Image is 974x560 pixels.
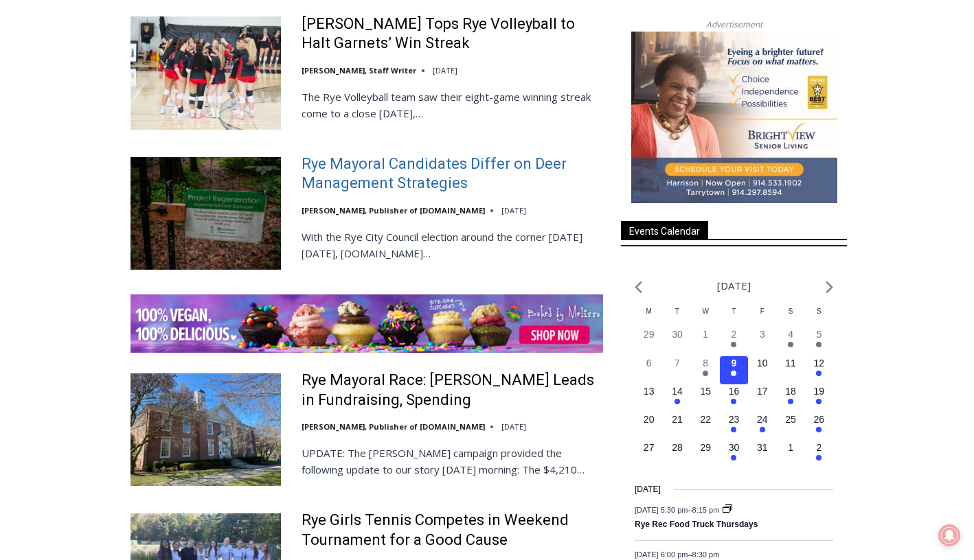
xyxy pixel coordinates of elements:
[144,40,199,113] div: Co-sponsored by Westchester County Parks
[748,327,776,355] button: 3
[675,358,680,369] time: 7
[776,441,804,469] button: 1
[1,1,137,137] img: s_800_29ca6ca9-f6cc-433c-a631-14f6620ca39b.jpeg
[692,412,720,441] button: 22
[703,358,708,369] time: 8
[672,386,683,397] time: 14
[720,441,748,469] button: 30 Has events
[501,205,526,215] time: [DATE]
[720,306,748,327] div: Thursday
[302,65,416,75] a: [PERSON_NAME], Staff Writer
[433,65,457,75] time: [DATE]
[748,441,776,469] button: 31
[757,386,768,397] time: 17
[788,342,793,347] em: Has events
[760,307,765,315] span: F
[302,421,485,432] a: [PERSON_NAME], Publisher of [DOMAIN_NAME]
[144,116,150,130] div: 1
[347,1,649,133] div: "At the 10am stand-up meeting, each intern gets a chance to take [PERSON_NAME] and the other inte...
[692,506,720,514] span: 8:15 pm
[131,157,281,270] img: Rye Mayoral Candidates Differ on Deer Management Strategies
[732,358,737,369] time: 9
[663,356,691,384] button: 7
[717,277,751,295] li: [DATE]
[757,442,768,453] time: 31
[805,441,833,469] button: 2 Has events
[663,384,691,412] button: 14 Has events
[692,18,776,31] span: Advertisement
[700,414,711,425] time: 22
[644,386,655,397] time: 13
[732,329,737,340] time: 2
[635,506,688,514] span: [DATE] 5:30 pm
[635,550,719,558] time: –
[776,306,804,327] div: Saturday
[805,412,833,441] button: 26 Has events
[703,329,708,340] time: 1
[720,356,748,384] button: 9 Has events
[672,329,683,340] time: 30
[816,455,822,460] em: Has events
[731,342,736,347] em: Has events
[760,329,765,340] time: 3
[692,441,720,469] button: 29
[635,412,663,441] button: 20
[732,307,736,315] span: T
[635,520,758,530] a: Rye Rec Food Truck Thursdays
[748,384,776,412] button: 17
[720,327,748,355] button: 2 Has events
[330,133,666,171] a: Intern @ [DOMAIN_NAME]
[816,442,822,453] time: 2
[302,229,603,261] p: With the Rye City Council election around the corner [DATE][DATE], [DOMAIN_NAME]…
[663,441,691,469] button: 28
[692,384,720,412] button: 15
[692,306,720,327] div: Wednesday
[621,221,708,240] span: Events Calendar
[1,137,205,171] a: [PERSON_NAME] Read Sanctuary Fall Fest: [DATE]
[131,294,603,353] img: Baked by Melissa
[720,412,748,441] button: 23 Has events
[816,399,822,404] em: Has events
[748,356,776,384] button: 10
[663,306,691,327] div: Tuesday
[788,329,793,340] time: 4
[663,327,691,355] button: 30
[757,358,768,369] time: 10
[644,414,655,425] time: 20
[692,327,720,355] button: 1
[302,445,603,478] p: UPDATE: The [PERSON_NAME] campaign provided the following update to our story [DATE] morning: The...
[785,414,796,425] time: 25
[675,399,680,404] em: Has events
[635,550,688,558] span: [DATE] 6:00 pm
[785,358,796,369] time: 11
[776,356,804,384] button: 11
[816,427,822,432] em: Has events
[805,356,833,384] button: 12 Has events
[302,89,603,121] p: The Rye Volleyball team saw their eight-game winning streak come to a close [DATE],…
[646,358,652,369] time: 6
[729,442,740,453] time: 30
[635,281,642,294] a: Previous month
[302,205,485,215] a: [PERSON_NAME], Publisher of [DOMAIN_NAME]
[805,384,833,412] button: 19 Has events
[302,511,603,550] a: Rye Girls Tennis Competes in Weekend Tournament for a Good Cause
[731,371,736,376] em: Has events
[302,371,603,410] a: Rye Mayoral Race: [PERSON_NAME] Leads in Fundraising, Spending
[646,307,651,315] span: M
[131,373,281,486] img: Rye Mayoral Race: Henderson Leads in Fundraising, Spending
[631,32,837,203] img: Brightview Senior Living
[814,358,825,369] time: 12
[720,384,748,412] button: 16 Has events
[748,306,776,327] div: Friday
[635,506,721,514] time: –
[748,412,776,441] button: 24 Has events
[814,414,825,425] time: 26
[760,427,765,432] em: Has events
[805,306,833,327] div: Sunday
[635,306,663,327] div: Monday
[359,137,637,167] span: Intern @ [DOMAIN_NAME]
[731,399,736,404] em: Has events
[776,327,804,355] button: 4 Has events
[805,327,833,355] button: 5 Has events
